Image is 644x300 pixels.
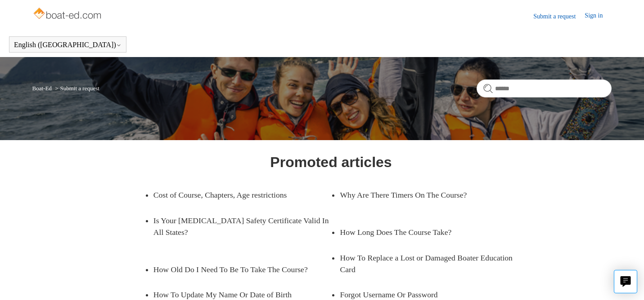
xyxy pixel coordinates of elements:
[32,5,104,23] img: Boat-Ed Help Center home page
[477,79,612,97] input: Search
[533,12,585,21] a: Submit a request
[340,182,504,207] a: Why Are There Timers On The Course?
[340,245,518,282] a: How To Replace a Lost or Damaged Boater Education Card
[270,151,392,173] h1: Promoted articles
[32,85,54,92] li: Boat-Ed
[14,41,122,49] button: English ([GEOGRAPHIC_DATA])
[340,220,504,245] a: How Long Does The Course Take?
[153,257,318,282] a: How Old Do I Need To Be To Take The Course?
[585,11,612,22] a: Sign in
[32,85,52,92] a: Boat-Ed
[53,85,99,92] li: Submit a request
[614,270,637,293] button: Live chat
[153,182,318,207] a: Cost of Course, Chapters, Age restrictions
[153,208,331,245] a: Is Your [MEDICAL_DATA] Safety Certificate Valid In All States?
